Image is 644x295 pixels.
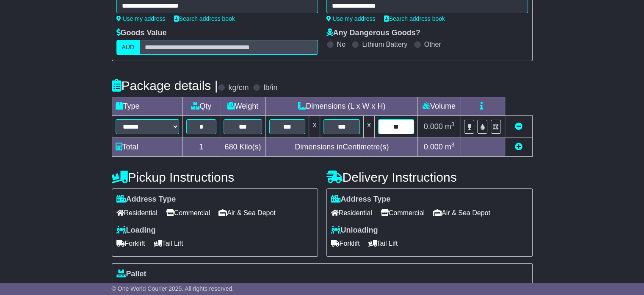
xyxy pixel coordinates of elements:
td: Volume [418,97,460,116]
sup: 3 [451,141,455,148]
span: 680 [224,143,237,151]
label: Address Type [116,195,176,204]
span: Air & Sea Depot [433,206,490,219]
a: Search address book [384,15,445,22]
label: Loading [116,226,156,235]
label: lb/in [263,83,277,93]
h4: Pickup Instructions [112,170,318,184]
td: Qty [182,97,220,116]
a: Use my address [326,15,376,22]
h4: Package details | [112,79,218,93]
label: Goods Value [116,28,167,38]
td: Total [112,138,182,157]
label: Pallet [116,270,146,279]
a: Add new item [515,143,522,151]
label: kg/cm [228,83,249,93]
td: Dimensions (L x W x H) [265,97,417,116]
span: Tail Lift [154,237,183,250]
span: Forklift [116,237,145,250]
span: Residential [116,206,158,219]
label: Any Dangerous Goods? [326,28,420,38]
span: 0.000 [424,143,443,151]
sup: 3 [451,121,455,127]
span: Tail Lift [368,237,398,250]
span: Commercial [381,206,425,219]
label: No [337,40,345,48]
a: Use my address [116,15,166,22]
span: m [445,143,455,151]
h4: Delivery Instructions [326,170,533,184]
label: AUD [116,40,140,55]
span: Non Stackable [161,281,212,294]
span: Forklift [331,237,360,250]
label: Lithium Battery [362,40,407,48]
span: Commercial [166,206,210,219]
td: Dimensions in Centimetre(s) [265,138,417,157]
td: x [363,116,374,138]
span: Stackable [116,281,153,294]
span: © One World Courier 2025. All rights reserved. [112,285,234,292]
span: 0.000 [424,122,443,131]
span: Residential [331,206,372,219]
td: Weight [220,97,265,116]
td: Type [112,97,182,116]
label: Unloading [331,226,378,235]
a: Search address book [174,15,235,22]
td: x [309,116,320,138]
label: Other [424,40,441,48]
label: Address Type [331,195,391,204]
td: 1 [182,138,220,157]
span: Air & Sea Depot [218,206,276,219]
a: Remove this item [515,122,522,131]
span: m [445,122,455,131]
td: Kilo(s) [220,138,265,157]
